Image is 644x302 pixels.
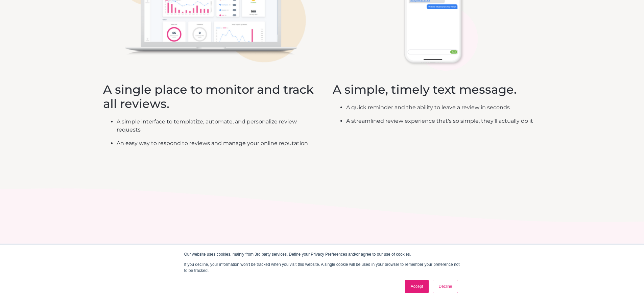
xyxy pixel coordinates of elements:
[184,251,460,257] p: Our website uses cookies, mainly from 3rd party services. Define your Privacy Preferences and/or ...
[184,261,460,274] p: If you decline, your information won’t be tracked when you visit this website. A single cookie wi...
[103,83,319,111] h3: A single place to monitor and track all reviews.
[117,118,319,134] li: A simple interface to templatize, automate, and personalize review requests
[405,280,429,293] a: Accept
[346,117,533,125] li: A streamlined review experience that's so simple, they'll actually do it
[117,139,319,147] li: An easy way to respond to reviews and manage your online reputation
[346,103,533,112] li: A quick reminder and the ability to leave a review in seconds
[433,280,458,293] a: Decline
[333,83,533,97] h3: A simple, timely text message.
